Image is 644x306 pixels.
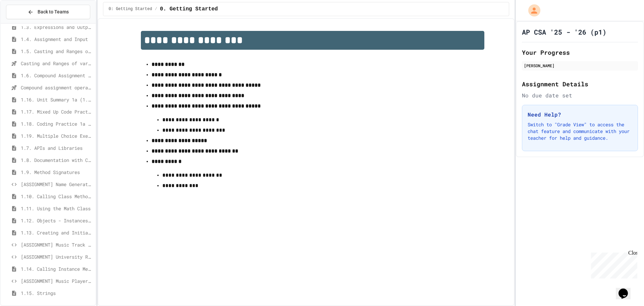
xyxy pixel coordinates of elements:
[3,3,46,43] div: Chat with us now!Close
[21,96,93,103] span: 1.16. Unit Summary 1a (1.1-1.6)
[528,111,632,119] h3: Need Help?
[109,6,152,12] span: 0: Getting Started
[38,8,69,15] span: Back to Teams
[522,79,638,89] h2: Assignment Details
[522,91,638,99] div: No due date set
[21,193,93,200] span: 1.10. Calling Class Methods
[528,121,632,141] p: Switch to "Grade View" to access the chat feature and communicate with your teacher for help and ...
[21,120,93,127] span: 1.18. Coding Practice 1a (1.1-1.6)
[21,229,93,236] span: 1.13. Creating and Initializing Objects: Constructors
[588,250,637,278] iframe: chat widget
[21,60,93,67] span: Casting and Ranges of variables - Quiz
[524,62,636,69] div: [PERSON_NAME]
[21,169,93,176] span: 1.9. Method Signatures
[21,205,93,212] span: 1.11. Using the Math Class
[21,277,93,285] span: [ASSIGNMENT] Music Player Debugger (LO3)
[21,265,93,272] span: 1.14. Calling Instance Methods
[6,5,90,19] button: Back to Teams
[155,6,157,12] span: /
[616,279,637,299] iframe: chat widget
[21,241,93,248] span: [ASSIGNMENT] Music Track Creator (LO4)
[21,108,93,115] span: 1.17. Mixed Up Code Practice 1.1-1.6
[521,3,542,18] div: My Account
[522,48,638,57] h2: Your Progress
[21,72,93,79] span: 1.6. Compound Assignment Operators
[21,84,93,91] span: Compound assignment operators - Quiz
[21,36,93,43] span: 1.4. Assignment and Input
[21,132,93,139] span: 1.19. Multiple Choice Exercises for Unit 1a (1.1-1.6)
[21,253,93,260] span: [ASSIGNMENT] University Registration System (LO4)
[160,5,218,13] span: 0. Getting Started
[21,48,93,55] span: 1.5. Casting and Ranges of Values
[21,181,93,188] span: [ASSIGNMENT] Name Generator Tool (LO5)
[21,144,93,151] span: 1.7. APIs and Libraries
[522,27,606,37] h1: AP CSA '25 - '26 (p1)
[21,24,93,31] span: 1.3. Expressions and Output [New]
[21,290,93,297] span: 1.15. Strings
[21,217,93,224] span: 1.12. Objects - Instances of Classes
[21,157,93,164] span: 1.8. Documentation with Comments and Preconditions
